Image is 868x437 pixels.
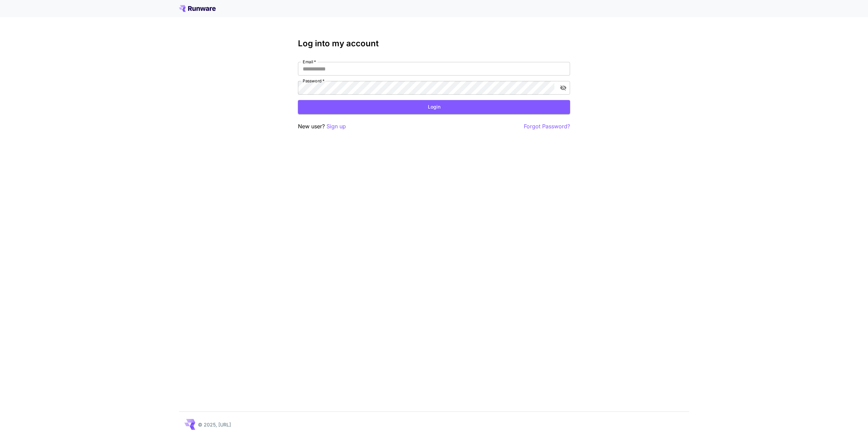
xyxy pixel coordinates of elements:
[298,100,570,114] button: Login
[557,82,569,94] button: toggle password visibility
[303,59,316,65] label: Email
[298,122,346,131] p: New user?
[298,39,570,48] h3: Log into my account
[524,122,570,131] button: Forgot Password?
[198,421,231,428] p: © 2025, [URL]
[303,78,324,84] label: Password
[327,122,346,131] button: Sign up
